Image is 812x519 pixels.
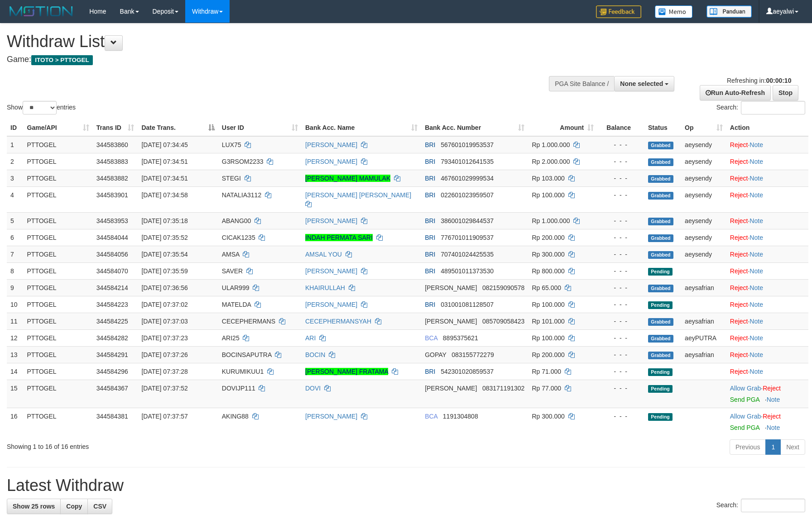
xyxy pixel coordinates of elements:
td: · [726,212,808,229]
a: Reject [730,284,748,291]
span: 344584296 [96,368,128,375]
td: 2 [7,153,24,170]
a: DOVI [305,385,321,392]
span: Copy 083155772279 to clipboard [452,351,494,358]
a: Reject [730,158,748,165]
span: Rp 300.000 [532,413,564,420]
span: Rp 71.000 [532,368,561,375]
span: Pending [648,301,673,309]
a: Reject [763,413,781,420]
a: Note [750,141,763,148]
th: Date Trans.: activate to sort column descending [138,119,218,136]
a: CSV [87,499,112,514]
td: PTTOGEL [24,246,93,262]
span: MATELDA [222,301,251,308]
span: STEGI [222,175,241,182]
td: · [726,346,808,363]
span: [PERSON_NAME] [425,318,477,325]
span: CSV [93,503,106,510]
th: Status [644,119,681,136]
a: Reject [730,217,748,224]
a: 1 [765,439,781,455]
span: Grabbed [648,251,673,259]
span: Copy 031001081128507 to clipboard [441,301,494,308]
span: [DATE] 07:34:45 [141,141,187,148]
a: Note [750,334,763,342]
div: - - - [601,367,641,376]
div: - - - [601,190,641,200]
input: Search: [741,499,805,512]
span: 344583883 [96,158,128,165]
td: aeysafrian [681,279,726,296]
span: 344584223 [96,301,128,308]
select: Showentries [23,101,57,114]
h1: Latest Withdraw [7,476,805,495]
span: Rp 65.000 [532,284,561,291]
td: · [726,363,808,380]
a: Note [750,234,763,241]
td: aeysendy [681,229,726,246]
td: PTTOGEL [24,279,93,296]
th: Balance [597,119,644,136]
th: Amount: activate to sort column ascending [528,119,597,136]
td: 4 [7,186,24,212]
h4: Game: [7,55,532,64]
span: [DATE] 07:37:26 [141,351,187,358]
label: Show entries [7,101,76,114]
span: [DATE] 07:34:51 [141,175,187,182]
a: Note [767,424,780,431]
td: 10 [7,296,24,313]
span: Rp 1.000.000 [532,141,570,148]
span: NATALIA3112 [222,191,261,199]
span: None selected [620,80,663,87]
a: ARI [305,334,316,342]
span: BRI [425,141,435,148]
span: Pending [648,413,673,421]
a: [PERSON_NAME] [305,217,357,224]
td: · [726,296,808,313]
div: - - - [601,140,641,149]
span: BRI [425,217,435,224]
a: Reject [730,318,748,325]
span: KURUMIKUU1 [222,368,264,375]
span: [PERSON_NAME] [425,385,477,392]
span: Copy 085709058423 to clipboard [482,318,524,325]
a: [PERSON_NAME] [305,141,357,148]
img: panduan.png [706,5,752,18]
span: [PERSON_NAME] [425,284,477,291]
span: 344583882 [96,175,128,182]
span: · [730,413,763,420]
span: Grabbed [648,218,673,225]
td: PTTOGEL [24,408,93,436]
span: Copy 083171191302 to clipboard [482,385,524,392]
div: - - - [601,174,641,183]
label: Search: [716,101,805,114]
a: Note [767,396,780,403]
input: Search: [741,101,805,114]
td: aeysendy [681,170,726,186]
div: - - - [601,384,641,393]
button: None selected [614,76,674,91]
span: Copy 8895375621 to clipboard [443,334,478,342]
span: 344583901 [96,191,128,199]
span: ITOTO > PTTOGEL [31,55,93,65]
td: PTTOGEL [24,170,93,186]
span: BCA [425,334,437,342]
span: Copy [66,503,82,510]
td: · [726,408,808,436]
td: PTTOGEL [24,229,93,246]
span: Rp 200.000 [532,351,564,358]
th: ID [7,119,24,136]
td: PTTOGEL [24,346,93,363]
span: Copy 467601029999534 to clipboard [441,175,494,182]
a: [PERSON_NAME] FRATAMA [305,368,388,375]
a: Run Auto-Refresh [700,85,771,100]
td: 6 [7,229,24,246]
a: Stop [773,85,798,100]
span: Grabbed [648,234,673,242]
span: Rp 101.000 [532,318,564,325]
span: Copy 776701011909537 to clipboard [441,234,494,241]
td: · [726,380,808,408]
td: PTTOGEL [24,363,93,380]
td: · [726,153,808,170]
